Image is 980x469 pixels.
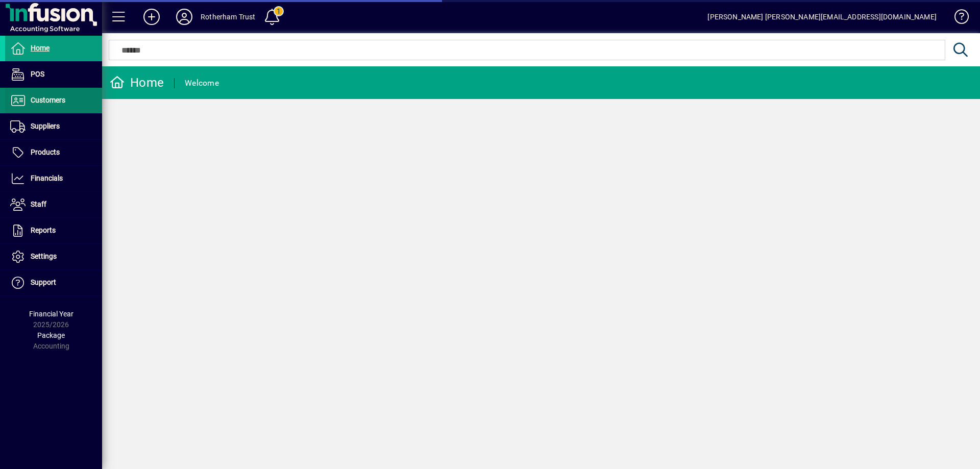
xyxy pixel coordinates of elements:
a: Settings [5,244,102,269]
span: Suppliers [31,122,60,130]
a: POS [5,62,102,87]
span: Package [37,331,65,339]
a: Support [5,270,102,295]
a: Staff [5,192,102,217]
span: Financial Year [29,310,73,318]
div: Rotherham Trust [201,9,256,25]
span: POS [31,70,44,78]
span: Customers [31,96,65,104]
a: Products [5,140,102,165]
div: Home [110,75,164,91]
a: Reports [5,218,102,243]
a: Suppliers [5,114,102,139]
span: Financials [31,174,63,182]
button: Profile [168,8,201,26]
span: Home [31,44,50,52]
div: Welcome [185,75,219,91]
span: Reports [31,226,56,234]
a: Customers [5,88,102,113]
span: Products [31,148,60,156]
button: Add [135,8,168,26]
span: Support [31,278,56,286]
a: Financials [5,166,102,191]
span: Settings [31,252,57,260]
a: Knowledge Base [947,2,967,35]
span: Staff [31,200,46,208]
div: [PERSON_NAME] [PERSON_NAME][EMAIL_ADDRESS][DOMAIN_NAME] [707,9,937,25]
